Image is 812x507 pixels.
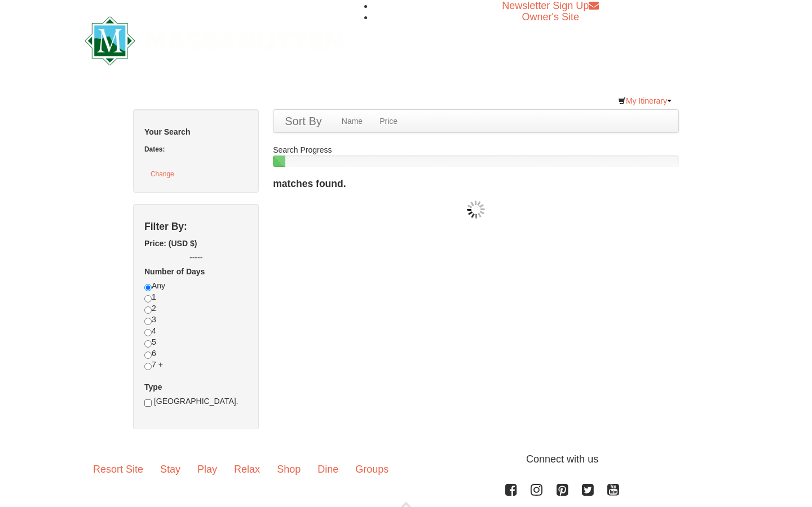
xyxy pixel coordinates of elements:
[144,280,248,381] div: Any 1 2 3 4 5 6 7 +
[144,145,165,153] strong: Dates:
[197,253,202,262] span: --
[371,110,406,132] a: Price
[347,452,397,487] a: Groups
[152,452,189,487] a: Stay
[154,397,239,406] span: [GEOGRAPHIC_DATA].
[144,239,197,248] strong: Price: (USD $)
[333,110,371,132] a: Name
[467,201,485,219] img: wait gif
[144,267,205,276] strong: Number of Days
[144,221,248,232] h4: Filter By:
[273,178,679,189] h4: matches found.
[85,452,152,487] a: Resort Site
[268,452,309,487] a: Shop
[522,11,579,23] a: Owner's Site
[144,126,248,137] h5: Your Search
[309,452,347,487] a: Dine
[611,92,679,109] a: My Itinerary
[189,452,226,487] a: Play
[273,110,333,132] a: Sort By
[273,144,679,167] div: Search Progress
[144,252,248,263] label: -
[144,383,162,392] strong: Type
[85,16,343,65] img: Massanutten Resort Logo
[85,452,727,467] p: Connect with us
[144,167,180,181] button: Change
[189,253,195,262] span: --
[85,26,343,52] a: Massanutten Resort
[226,452,268,487] a: Relax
